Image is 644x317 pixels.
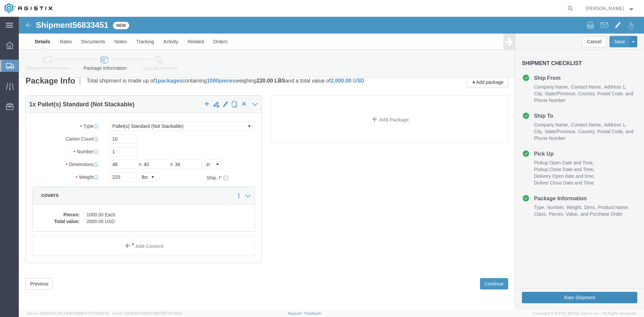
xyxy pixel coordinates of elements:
span: [DATE] 09:39:01 [155,311,182,315]
iframe: FS Legacy Container [19,17,644,310]
span: [DATE] 09:50:40 [81,311,109,315]
span: Server: 2025.19.0-91c74307f99 [27,311,109,315]
span: Copyright © [DATE]-[DATE] Agistix Inc., All Rights Reserved [533,311,636,316]
span: Chris Catarino [586,5,624,12]
img: logo [5,3,52,13]
a: Feedback [304,311,321,315]
button: [PERSON_NAME] [585,4,635,12]
a: Support [288,311,305,315]
span: Client: 2025.19.0-129fbcf [112,311,182,315]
